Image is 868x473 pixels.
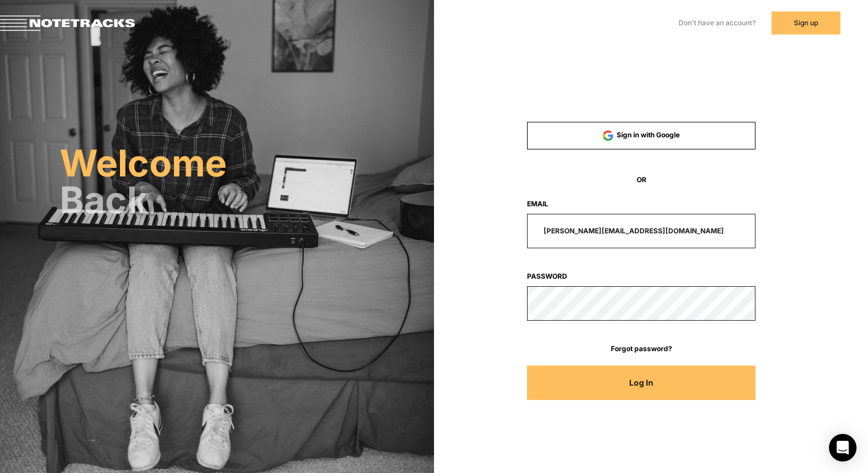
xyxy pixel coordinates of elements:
button: Sign in with Google [527,122,755,149]
label: Don't have an account? [679,18,755,28]
h2: Welcome [60,147,434,179]
label: Email [527,199,755,209]
h2: Back [60,184,434,216]
button: Sign up [772,11,840,34]
a: Forgot password? [527,344,755,354]
div: Open Intercom Messenger [829,434,857,462]
input: email@address.com [527,214,755,248]
button: Log In [527,366,755,400]
span: Sign in with Google [617,130,680,139]
label: Password [527,271,755,282]
span: OR [527,175,755,185]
